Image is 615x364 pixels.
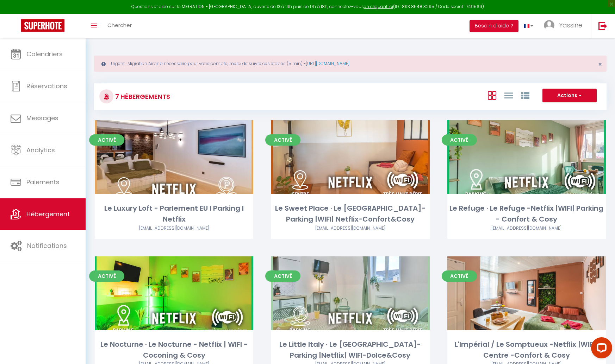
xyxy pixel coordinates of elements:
[271,225,429,232] div: Airbnb
[306,60,349,66] a: [URL][DOMAIN_NAME]
[153,150,195,164] a: Editer
[26,210,70,218] span: Hébergement
[542,89,597,103] button: Actions
[470,20,518,32] button: Besoin d'aide ?
[447,225,606,232] div: Airbnb
[442,134,477,146] span: Activé
[265,134,300,146] span: Activé
[559,21,582,30] span: Yassine
[95,203,253,225] div: Le Luxury Loft - Parlement EU l Parking l Netflix
[271,339,429,361] div: Le Little Italy · Le [GEOGRAPHIC_DATA]- Parking |Netflix| WIFI-Dolce&Cosy
[329,286,371,300] a: Editer
[153,286,195,300] a: Editer
[539,14,591,38] a: ... Yassine
[447,339,606,361] div: L'Impérial / Le Somptueux -Netflix |WIFI I Centre -Confort & Cosy
[271,203,429,225] div: Le Sweet Place · Le [GEOGRAPHIC_DATA]-Parking |WIFI| Netflix-Confort&Cosy
[21,19,64,32] img: Super Booking
[521,89,529,101] a: Vue par Groupe
[26,114,58,122] span: Messages
[442,270,477,282] span: Activé
[504,89,513,101] a: Vue en Liste
[329,150,371,164] a: Editer
[102,14,137,38] a: Chercher
[107,21,132,29] span: Chercher
[505,286,548,300] a: Editer
[447,203,606,225] div: Le Refuge · Le Refuge -Netflix |WIFI| Parking - Confort & Cosy
[598,21,607,30] img: logout
[26,50,63,58] span: Calendriers
[364,4,393,9] a: en cliquant ici
[26,82,67,90] span: Réservations
[505,150,548,164] a: Editer
[94,56,607,72] div: Urgent : Migration Airbnb nécessaire pour votre compte, merci de suivre ces étapes (5 min) -
[27,241,67,250] span: Notifications
[89,134,124,146] span: Activé
[26,178,60,186] span: Paiements
[544,20,554,31] img: ...
[598,60,602,69] span: ×
[113,89,170,104] h3: 7 Hébergements
[585,334,615,364] iframe: LiveChat chat widget
[95,339,253,361] div: Le Nocturne · Le Nocturne - Netflix | WIFI - Coconing & Cosy
[265,270,300,282] span: Activé
[598,61,602,68] button: Close
[95,225,253,232] div: Airbnb
[488,89,496,101] a: Vue en Box
[89,270,124,282] span: Activé
[26,146,55,154] span: Analytics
